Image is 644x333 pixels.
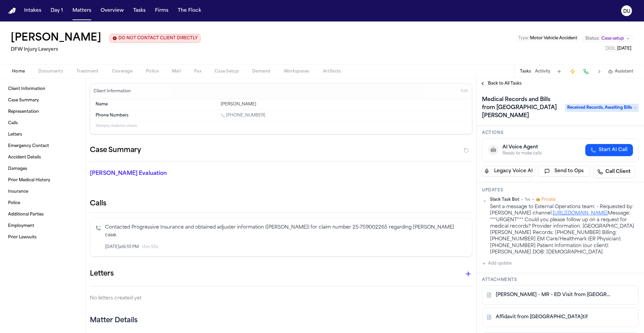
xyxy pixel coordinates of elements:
[593,166,635,178] a: Call Client
[477,81,525,86] button: Back to All Tasks
[105,224,467,239] p: Contacted Progressive Insurance and obtained adjuster information ([PERSON_NAME]) for claim numbe...
[92,89,132,94] h3: Client Information
[194,69,201,74] span: Fax
[5,118,80,129] a: Calls
[488,81,522,86] span: Back to All Tasks
[12,69,25,74] span: Home
[608,69,633,74] button: Assistant
[482,259,512,268] button: Add update
[532,197,534,202] span: •
[565,104,639,112] span: Received Records, Awaiting Bills
[221,102,467,107] div: [PERSON_NAME]
[604,45,633,52] button: Edit DOL: 2025-06-05
[461,89,468,94] span: Edit
[130,5,148,17] button: Tasks
[109,34,201,43] button: Edit client contact restriction
[5,221,80,231] a: Employment
[11,32,101,44] h1: [PERSON_NAME]
[490,197,519,202] span: Slack Task Bot
[581,67,591,76] button: Make a Call
[96,124,467,129] p: 10 empty fields not shown.
[70,5,94,17] button: Matters
[496,314,588,321] a: Affidavit from [GEOGRAPHIC_DATA]tif
[90,294,472,302] p: No letters created yet
[482,188,639,193] h3: Updates
[98,5,126,17] button: Overview
[5,163,80,174] a: Damages
[568,67,577,76] button: Create Immediate Task
[5,84,80,94] a: Client Information
[96,113,128,118] span: Phone Numbers
[585,36,599,41] span: Status:
[479,94,561,121] h1: Medical Records and Bills from [GEOGRAPHIC_DATA][PERSON_NAME]
[48,5,66,17] button: Day 1
[530,36,577,40] span: Motor Vehicle Accident
[215,69,239,74] span: Case Setup
[535,69,550,74] button: Activity
[617,47,631,51] span: [DATE]
[8,8,16,14] a: Home
[482,130,639,136] h3: Actions
[175,5,204,17] button: The Flock
[105,244,139,250] span: [DATE] at 6:10 PM
[599,147,628,153] span: Start AI Call
[8,8,16,14] img: Finch Logo
[90,269,114,279] h1: Letters
[496,292,611,298] a: [PERSON_NAME] - MR - ED Visit from [GEOGRAPHIC_DATA] - [DATE]
[112,69,132,74] span: Coverage
[606,47,616,51] span: DOL :
[5,232,80,243] a: Prior Lawsuits
[5,129,80,140] a: Letters
[21,5,44,17] a: Intakes
[518,36,529,40] span: Type :
[490,204,639,255] div: Sent a message to External Operations team: - Requested by: [PERSON_NAME] channel: Message: ***UR...
[11,46,201,54] h2: DFW Injury Lawyers
[221,113,265,118] a: Call 1 (469) 534-4593
[538,166,591,177] button: Send to Ops
[601,36,624,41] span: Case setup
[5,95,80,106] a: Case Summary
[90,199,472,208] h2: Calls
[11,32,101,44] button: Edit matter name
[482,166,535,177] button: Legacy Voice AI
[90,145,141,156] h2: Case Summary
[38,69,63,74] span: Documents
[582,35,633,43] button: Change status from Case setup
[521,197,523,202] span: •
[553,211,608,216] a: [URL][DOMAIN_NAME]
[323,69,341,74] span: Artifacts
[585,144,633,156] button: Start AI Call
[541,197,555,202] span: Private
[5,152,80,163] a: Accident Details
[118,36,198,41] span: DO NOT CONTACT CLIENT DIRECTLY
[284,69,310,74] span: Workspaces
[502,144,542,151] div: AI Voice Agent
[76,69,99,74] span: Treatment
[146,69,159,74] span: Police
[90,316,138,325] h2: Matter Details
[5,175,80,186] a: Prior Medical History
[5,209,80,220] a: Additional Parties
[252,69,270,74] span: Demand
[615,69,633,74] span: Assistant
[142,244,158,250] span: • 5m 55s
[5,198,80,208] a: Police
[459,86,470,97] button: Edit
[525,197,530,202] span: 1w
[516,35,579,42] button: Edit Type: Motor Vehicle Accident
[520,69,531,74] button: Tasks
[5,186,80,197] a: Insurance
[482,277,639,283] h3: Attachments
[502,151,542,156] div: Ready to make calls
[172,69,181,74] span: Mail
[152,5,171,17] button: Firms
[490,147,496,153] span: 🤖
[96,102,217,107] dt: Name
[90,170,212,178] p: [PERSON_NAME] Evaluation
